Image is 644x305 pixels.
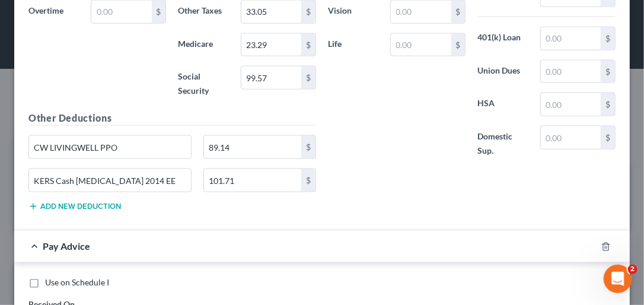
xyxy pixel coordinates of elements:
[301,34,315,56] div: $
[322,33,384,57] label: Life
[541,93,601,116] input: 0.00
[301,66,315,89] div: $
[204,136,301,158] input: 0.00
[541,126,601,149] input: 0.00
[628,265,637,274] span: 2
[173,33,235,57] label: Medicare
[472,60,534,84] label: Union Dues
[301,136,315,158] div: $
[301,169,315,192] div: $
[604,265,632,293] iframe: Intercom live chat
[152,1,166,23] div: $
[91,1,151,23] input: 0.00
[28,202,121,211] button: Add new deduction
[241,66,301,89] input: 0.00
[173,66,235,101] label: Social Security
[29,169,191,192] input: Specify...
[541,61,601,83] input: 0.00
[391,34,451,56] input: 0.00
[541,27,601,50] input: 0.00
[472,126,534,161] label: Domestic Sup.
[241,1,301,23] input: 0.00
[601,126,615,149] div: $
[451,1,466,23] div: $
[601,61,615,83] div: $
[451,34,466,56] div: $
[391,1,451,23] input: 0.00
[301,1,315,23] div: $
[43,241,90,252] span: Pay Advice
[204,169,301,192] input: 0.00
[241,34,301,56] input: 0.00
[29,136,191,158] input: Specify...
[601,93,615,116] div: $
[28,111,316,126] h5: Other Deductions
[601,27,615,50] div: $
[472,93,534,116] label: HSA
[45,278,109,288] span: Use on Schedule I
[472,27,534,50] label: 401(k) Loan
